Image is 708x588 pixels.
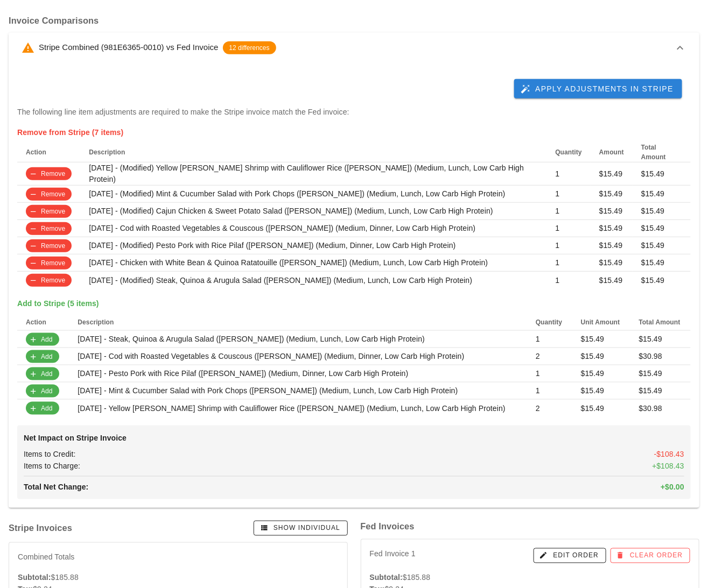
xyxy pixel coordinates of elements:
td: $15.49 [633,220,691,237]
td: 2 [527,348,572,365]
span: Stripe Combined (981E6365-0010) vs Fed Invoice [39,42,219,52]
span: 12 differences [229,41,270,54]
td: $15.49 [591,186,633,203]
span: Fed Invoice 1 [370,548,416,563]
td: 1 [547,162,591,186]
th: Action [17,314,69,331]
td: 1 [547,220,591,237]
td: 2 [527,400,572,417]
td: [DATE] - (Modified) Yellow [PERSON_NAME] Shrimp with Cauliflower Rice ([PERSON_NAME]) (Medium, Lu... [80,162,546,186]
div: $185.88 [18,572,339,584]
h4: Remove from Stripe (7 items) [17,126,691,138]
td: [DATE] - Chicken with White Bean & Quinoa Ratatouille ([PERSON_NAME]) (Medium, Lunch, Low Carb Hi... [80,254,546,272]
td: 1 [547,203,591,220]
td: $15.49 [633,203,691,220]
td: 1 [547,254,591,272]
span: Remove [32,205,65,218]
span: Remove [32,239,65,252]
span: Add [32,367,53,380]
span: Items to Charge: [24,460,80,472]
th: Description [80,143,546,162]
td: $15.49 [591,162,633,186]
span: Add [32,333,53,346]
td: [DATE] - Cod with Roasted Vegetables & Couscous ([PERSON_NAME]) (Medium, Dinner, Low Carb High Pr... [69,348,527,365]
span: Apply Adjustments in Stripe [523,84,674,94]
span: Add [32,402,53,415]
span: Add [32,385,53,398]
td: $15.49 [591,220,633,237]
td: $30.98 [630,400,691,417]
h3: Fed Invoices [361,521,700,533]
span: Total Net Change: [24,481,88,493]
td: $15.49 [591,272,633,289]
td: [DATE] - Yellow [PERSON_NAME] Shrimp with Cauliflower Rice ([PERSON_NAME]) (Medium, Lunch, Low Ca... [69,400,527,417]
button: Clear Order [611,548,690,563]
span: Remove [32,274,65,287]
td: $15.49 [633,237,691,254]
th: Total Amount [630,314,691,331]
span: Items to Credit: [24,448,76,460]
td: [DATE] - (Modified) Steak, Quinoa & Arugula Salad ([PERSON_NAME]) (Medium, Lunch, Low Carb High P... [80,272,546,289]
td: 1 [547,272,591,289]
td: $15.49 [572,331,630,348]
td: [DATE] - (Modified) Pesto Pork with Rice Pilaf ([PERSON_NAME]) (Medium, Dinner, Low Carb High Pro... [80,237,546,254]
th: Description [69,314,527,331]
span: -$108.43 [654,448,684,460]
td: $15.49 [633,162,691,186]
span: +$108.43 [652,460,684,472]
p: The following line item adjustments are required to make the Stripe invoice match the Fed invoice: [17,106,349,118]
td: $15.49 [633,186,691,203]
h3: Invoice Comparisons [9,15,699,26]
td: 1 [527,331,572,348]
td: 1 [527,382,572,400]
td: $15.49 [630,365,691,382]
span: Remove [32,188,65,201]
th: Action [17,143,80,162]
td: $15.49 [591,237,633,254]
strong: Subtotal: [18,573,51,582]
td: $15.49 [630,382,691,400]
td: $15.49 [633,272,691,289]
td: [DATE] - (Modified) Cajun Chicken & Sweet Potato Salad ([PERSON_NAME]) (Medium, Lunch, Low Carb H... [80,203,546,220]
button: Show Individual [254,521,347,536]
strong: Subtotal: [370,573,403,582]
span: Remove [32,222,65,235]
th: Total Amount [633,143,691,162]
td: $15.49 [630,331,691,348]
span: Remove [32,167,65,180]
button: Apply Adjustments in Stripe [514,79,682,98]
td: $15.49 [591,203,633,220]
th: Unit Amount [572,314,630,331]
th: Quantity [527,314,572,331]
td: 1 [547,186,591,203]
span: Add [32,350,53,363]
a: Edit Order [534,548,606,563]
h4: Add to Stripe (5 items) [17,297,691,309]
td: [DATE] - Cod with Roasted Vegetables & Couscous ([PERSON_NAME]) (Medium, Dinner, Low Carb High Pr... [80,220,546,237]
th: Quantity [547,143,591,162]
h4: Net Impact on Stripe Invoice [24,432,684,444]
td: $15.49 [572,382,630,400]
td: $15.49 [572,348,630,365]
span: Clear Order [618,551,683,561]
h3: Stripe Invoices [9,522,72,534]
span: Edit Order [541,551,599,561]
span: Remove [32,257,65,270]
td: $15.49 [572,400,630,417]
td: [DATE] - Steak, Quinoa & Arugula Salad ([PERSON_NAME]) (Medium, Lunch, Low Carb High Protein) [69,331,527,348]
th: Amount [591,143,633,162]
td: [DATE] - Mint & Cucumber Salad with Pork Chops ([PERSON_NAME]) (Medium, Lunch, Low Carb High Prot... [69,382,527,400]
div: $185.88 [370,572,691,584]
td: [DATE] - Pesto Pork with Rice Pilaf ([PERSON_NAME]) (Medium, Dinner, Low Carb High Protein) [69,365,527,382]
span: +$0.00 [661,481,684,493]
span: Show Individual [261,523,340,533]
td: 1 [527,365,572,382]
td: $15.49 [572,365,630,382]
td: $15.49 [591,254,633,272]
td: $15.49 [633,254,691,272]
td: 1 [547,237,591,254]
td: [DATE] - (Modified) Mint & Cucumber Salad with Pork Chops ([PERSON_NAME]) (Medium, Lunch, Low Car... [80,186,546,203]
div: Combined Totals [18,551,75,563]
td: $30.98 [630,348,691,365]
button: Stripe Combined (981E6365-0010) vs Fed Invoice12 differences [9,33,699,63]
